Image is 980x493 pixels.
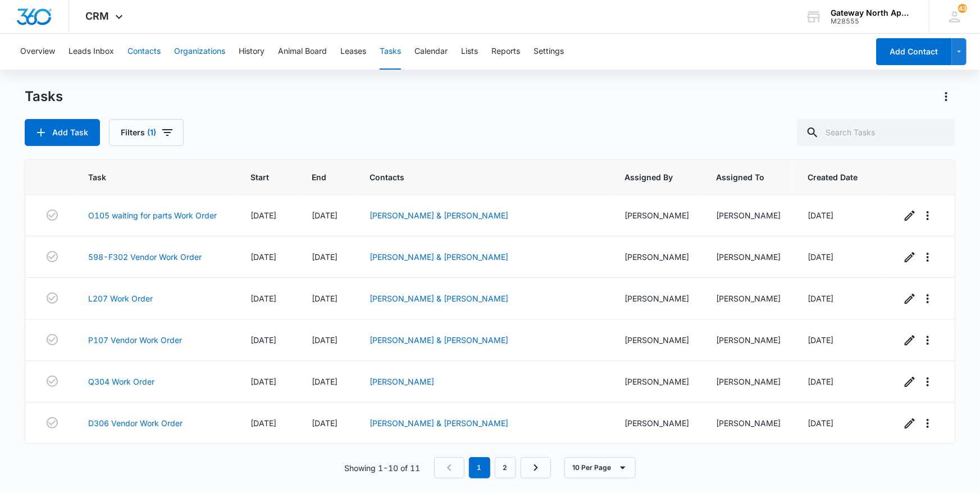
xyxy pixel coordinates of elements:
span: Assigned To [716,171,764,183]
span: [DATE] [250,211,276,220]
a: O105 waiting for parts Work Order [88,209,217,221]
span: [DATE] [808,377,833,386]
button: Animal Board [278,34,327,70]
button: Tasks [380,34,401,70]
span: [DATE] [250,294,276,303]
span: [DATE] [312,252,338,262]
span: [DATE] [312,418,338,428]
span: [DATE] [808,418,833,428]
span: [DATE] [250,418,276,428]
span: Assigned By [625,171,673,183]
a: L207 Work Order [88,293,153,304]
button: Add Contact [876,38,952,65]
div: account id [831,17,913,25]
button: Leads Inbox [69,34,114,70]
button: Calendar [414,34,448,70]
button: Reports [491,34,520,70]
div: [PERSON_NAME] [716,293,781,304]
span: [DATE] [312,211,338,220]
em: 1 [469,457,490,478]
span: [DATE] [808,211,833,220]
a: D306 Vendor Work Order [88,417,183,429]
span: Start [250,171,269,183]
button: Settings [534,34,564,70]
div: [PERSON_NAME] [625,376,689,387]
a: Page 2 [495,457,516,478]
span: [DATE] [312,294,338,303]
a: [PERSON_NAME] & [PERSON_NAME] [370,211,509,220]
button: Overview [20,34,55,70]
div: [PERSON_NAME] [716,417,781,429]
button: History [239,34,265,70]
p: Showing 1-10 of 11 [345,462,421,474]
button: Leases [340,34,366,70]
div: [PERSON_NAME] [716,376,781,387]
span: Contacts [370,171,582,183]
span: (1) [147,129,156,136]
a: [PERSON_NAME] & [PERSON_NAME] [370,418,509,428]
span: [DATE] [250,335,276,345]
a: [PERSON_NAME] & [PERSON_NAME] [370,335,509,345]
span: [DATE] [808,252,833,262]
span: [DATE] [808,335,833,345]
span: Task [88,171,207,183]
div: notifications count [958,4,967,13]
span: Created Date [808,171,858,183]
button: Contacts [127,34,161,70]
div: [PERSON_NAME] [625,251,689,263]
button: Actions [937,88,955,106]
a: Next Page [521,457,551,478]
a: [PERSON_NAME] & [PERSON_NAME] [370,252,509,262]
div: [PERSON_NAME] [716,334,781,346]
span: [DATE] [250,252,276,262]
span: [DATE] [312,335,338,345]
button: Organizations [174,34,225,70]
div: [PERSON_NAME] [625,209,689,221]
h1: Tasks [25,88,63,105]
span: End [312,171,327,183]
button: Lists [461,34,478,70]
span: [DATE] [312,377,338,386]
a: P107 Vendor Work Order [88,334,182,346]
div: [PERSON_NAME] [625,334,689,346]
span: CRM [86,10,110,22]
span: [DATE] [808,294,833,303]
div: account name [831,8,913,17]
span: [DATE] [250,377,276,386]
input: Search Tasks [797,119,955,146]
div: [PERSON_NAME] [716,209,781,221]
a: [PERSON_NAME] [370,377,435,386]
div: [PERSON_NAME] [625,293,689,304]
div: [PERSON_NAME] [625,417,689,429]
button: Filters(1) [109,119,184,146]
a: Q304 Work Order [88,376,154,387]
nav: Pagination [434,457,551,478]
a: 598-F302 Vendor Work Order [88,251,202,263]
button: 10 Per Page [564,457,636,478]
a: [PERSON_NAME] & [PERSON_NAME] [370,294,509,303]
button: Add Task [25,119,100,146]
span: 43 [958,4,967,13]
div: [PERSON_NAME] [716,251,781,263]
